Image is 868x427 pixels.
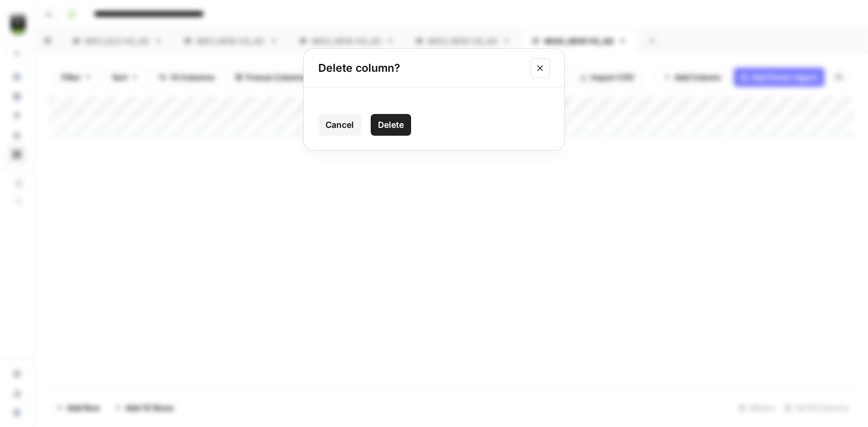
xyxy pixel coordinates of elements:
[371,114,411,136] button: Delete
[325,119,354,131] span: Cancel
[318,60,523,77] h2: Delete column?
[318,114,361,136] button: Cancel
[530,59,550,78] button: Close modal
[378,119,404,131] span: Delete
